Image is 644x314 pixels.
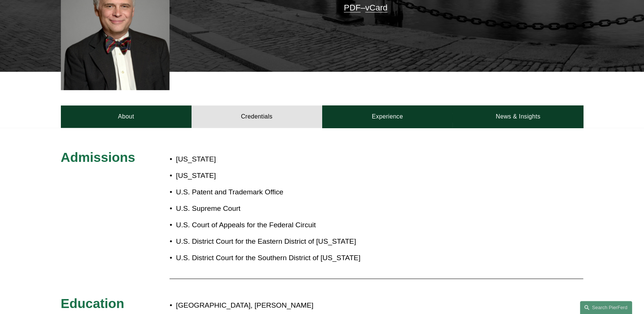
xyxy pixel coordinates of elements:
p: U.S. Court of Appeals for the Federal Circuit [176,219,365,232]
p: U.S. District Court for the Eastern District of [US_STATE] [176,235,365,248]
p: [US_STATE] [176,169,365,182]
p: U.S. Patent and Trademark Office [176,186,365,199]
p: U.S. District Court for the Southern District of [US_STATE] [176,252,365,265]
a: About [61,105,192,128]
a: Credentials [192,105,322,128]
span: Education [61,296,124,311]
a: Search this site [580,301,632,314]
a: News & Insights [452,105,583,128]
p: U.S. Supreme Court [176,202,365,215]
a: PDF [344,3,361,12]
p: [US_STATE] [176,153,365,166]
a: vCard [365,3,388,12]
p: [GEOGRAPHIC_DATA], [PERSON_NAME] [176,299,518,312]
a: Experience [322,105,453,128]
span: Admissions [61,150,135,164]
